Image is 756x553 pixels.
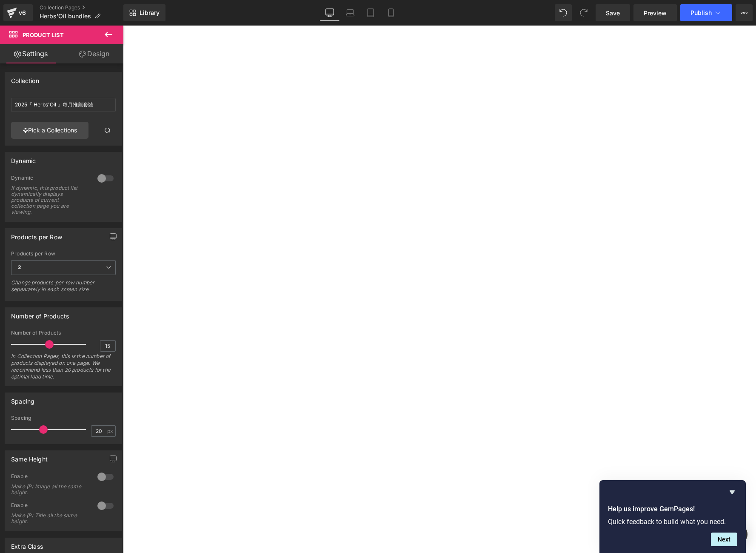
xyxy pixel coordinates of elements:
[11,279,116,298] div: Change products-per-row number sepearately in each screen size.
[11,72,39,84] div: Collection
[690,9,712,16] span: Publish
[11,473,89,482] div: Enable
[11,451,48,463] div: Same Height
[3,4,33,21] a: v6
[11,122,88,139] a: Pick a Collections
[608,518,737,526] p: Quick feedback to build what you need.
[11,513,88,524] div: Make (P) Title all the same height.
[17,7,28,18] div: v6
[11,353,116,386] div: In Collection Pages, this is the number of products displayed on one page. We recommend less than...
[107,428,114,434] span: px
[608,504,737,514] h2: Help us improve GemPages!
[11,308,69,320] div: Number of Products
[11,185,88,215] div: If dynamic, this product list dynamically displays products of current collection page you are vi...
[40,4,123,11] a: Collection Pages
[123,4,165,21] a: New Library
[606,9,620,17] span: Save
[320,4,340,21] a: Desktop
[711,533,737,546] button: Next question
[18,264,21,270] b: 2
[11,393,34,405] div: Spacing
[736,4,753,21] button: More
[608,487,737,546] div: Help us improve GemPages!
[11,152,36,164] div: Dynamic
[63,44,125,63] a: Design
[11,538,43,550] div: Extra Class
[727,487,737,497] button: Hide survey
[11,229,62,241] div: Products per Row
[11,502,89,511] div: Enable
[555,4,572,21] button: Undo
[140,9,160,17] span: Library
[11,415,116,421] div: Spacing
[340,4,360,21] a: Laptop
[11,330,116,336] div: Number of Products
[40,13,91,20] span: Herbs'Oil bundles
[633,4,677,21] a: Preview
[23,32,64,38] span: Product List
[11,175,89,183] div: Dynamic
[11,484,88,496] div: Make (P) Image all the same height.
[680,4,732,21] button: Publish
[575,4,592,21] button: Redo
[381,4,401,21] a: Mobile
[644,9,667,17] span: Preview
[360,4,381,21] a: Tablet
[11,251,116,257] div: Products per Row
